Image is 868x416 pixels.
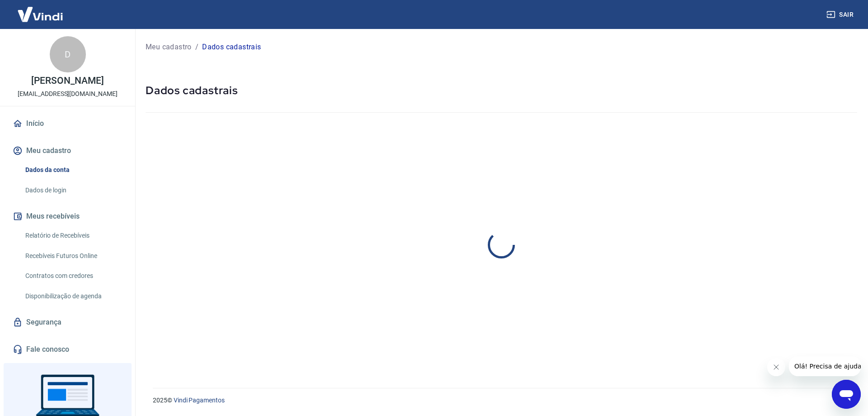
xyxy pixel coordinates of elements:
a: Início [11,114,124,134]
a: Disponibilização de agenda [22,287,124,306]
p: / [195,42,198,53]
iframe: Botão para abrir a janela de mensagens [832,380,861,409]
a: Meu cadastro [146,42,192,53]
a: Contratos com credores [22,267,124,285]
h5: Dados cadastrais [146,83,857,98]
a: Segurança [11,312,124,332]
a: Vindi Pagamentos [174,397,225,404]
a: Recebíveis Futuros Online [22,247,124,265]
iframe: Mensagem da empresa [789,356,861,376]
p: [EMAIL_ADDRESS][DOMAIN_NAME] [18,89,118,99]
button: Meus recebíveis [11,206,124,226]
p: 2025 © [153,396,846,405]
img: Vindi [11,0,70,28]
span: Olá! Precisa de ajuda? [5,6,76,14]
p: [PERSON_NAME] [31,76,104,86]
a: Dados de login [22,181,124,200]
a: Dados da conta [22,161,124,179]
a: Fale conosco [11,339,124,359]
p: Dados cadastrais [202,42,261,53]
div: D [50,36,86,72]
a: Relatório de Recebíveis [22,226,124,245]
button: Sair [825,6,857,23]
iframe: Fechar mensagem [767,358,785,376]
button: Meu cadastro [11,141,124,161]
